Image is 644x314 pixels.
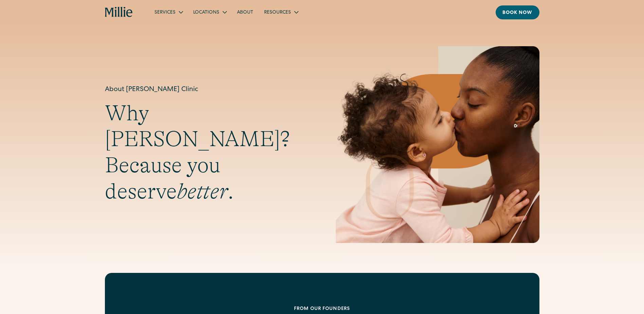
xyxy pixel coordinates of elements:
a: home [105,7,133,18]
a: About [232,6,259,18]
div: Services [149,6,188,18]
div: From our founders [148,306,496,313]
div: Book now [502,10,533,17]
h1: About [PERSON_NAME] Clinic [105,85,309,95]
a: Book now [496,5,539,19]
div: Locations [188,6,232,18]
div: Resources [264,9,291,16]
div: Services [154,9,176,16]
div: Locations [193,9,219,16]
h2: Why [PERSON_NAME]? Because you deserve . [105,100,309,205]
img: Mother and baby sharing a kiss, highlighting the emotional bond and nurturing care at the heart o... [336,46,539,243]
div: Resources [259,6,303,18]
em: better [177,179,228,204]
